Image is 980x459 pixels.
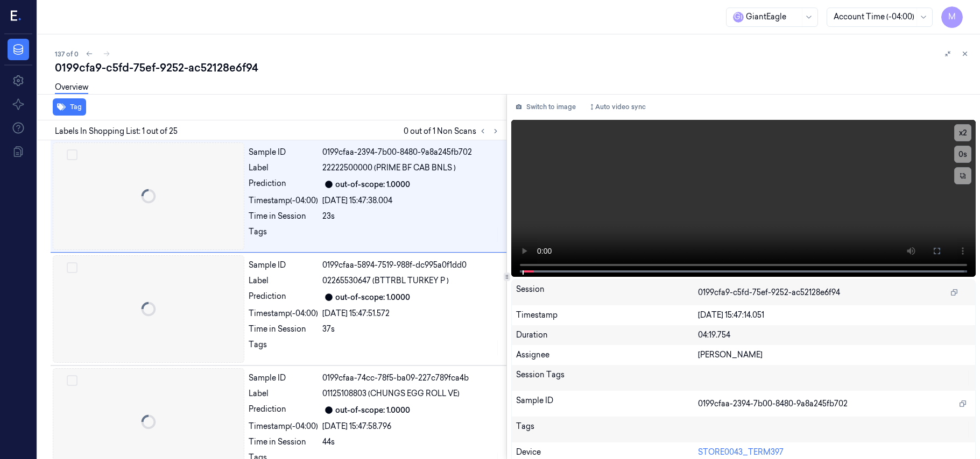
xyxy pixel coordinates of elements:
[249,308,318,319] div: Timestamp (-04:00)
[516,395,698,412] div: Sample ID
[249,291,318,304] div: Prediction
[322,162,456,174] span: 22222500000 (PRIME BF CAB BNLS )
[55,82,88,94] a: Overview
[698,349,971,361] div: [PERSON_NAME]
[249,388,318,399] div: Label
[249,436,318,448] div: Time in Session
[335,405,410,416] div: out-of-scope: 1.0000
[954,124,971,141] button: x2
[322,147,500,158] div: 0199cfaa-2394-7b00-8480-9a8a245fb702
[516,310,698,321] div: Timestamp
[67,262,77,273] button: Select row
[516,369,698,386] div: Session Tags
[322,308,500,319] div: [DATE] 15:47:51.572
[335,292,410,303] div: out-of-scope: 1.0000
[698,287,840,298] span: 0199cfa9-c5fd-75ef-9252-ac52128e6f94
[322,372,500,384] div: 0199cfaa-74cc-78f5-ba09-227c789fca4b
[954,146,971,163] button: 0s
[516,447,698,458] div: Device
[249,147,318,158] div: Sample ID
[698,329,971,341] div: 04:19.754
[698,310,971,321] div: [DATE] 15:47:14.051
[249,211,318,222] div: Time in Session
[516,284,698,301] div: Session
[584,98,650,116] button: Auto video sync
[249,339,318,356] div: Tags
[941,6,963,28] button: M
[249,195,318,206] div: Timestamp (-04:00)
[511,98,580,116] button: Switch to image
[55,60,971,75] div: 0199cfa9-c5fd-75ef-9252-ac52128e6f94
[698,398,848,410] span: 0199cfaa-2394-7b00-8480-9a8a245fb702
[249,226,318,243] div: Tags
[322,211,500,222] div: 23s
[404,125,502,138] span: 0 out of 1 Non Scans
[53,98,86,116] button: Tag
[322,275,449,286] span: 02265530647 (BTTRBL TURKEY P )
[249,404,318,417] div: Prediction
[322,436,500,448] div: 44s
[322,421,500,432] div: [DATE] 15:47:58.796
[516,349,698,361] div: Assignee
[516,329,698,341] div: Duration
[249,162,318,174] div: Label
[67,375,77,386] button: Select row
[322,388,460,399] span: 01125108803 (CHUNGS EGG ROLL VE)
[249,372,318,384] div: Sample ID
[55,49,79,59] span: 137 of 0
[335,179,410,190] div: out-of-scope: 1.0000
[249,421,318,432] div: Timestamp (-04:00)
[322,260,500,271] div: 0199cfaa-5894-7519-988f-dc995a0f1dd0
[67,149,77,160] button: Select row
[516,421,698,438] div: Tags
[322,324,500,335] div: 37s
[733,12,744,23] span: G i
[322,195,500,206] div: [DATE] 15:47:38.004
[249,275,318,286] div: Label
[249,324,318,335] div: Time in Session
[249,178,318,191] div: Prediction
[698,447,971,458] div: STORE0043_TERM397
[55,126,178,137] span: Labels In Shopping List: 1 out of 25
[249,260,318,271] div: Sample ID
